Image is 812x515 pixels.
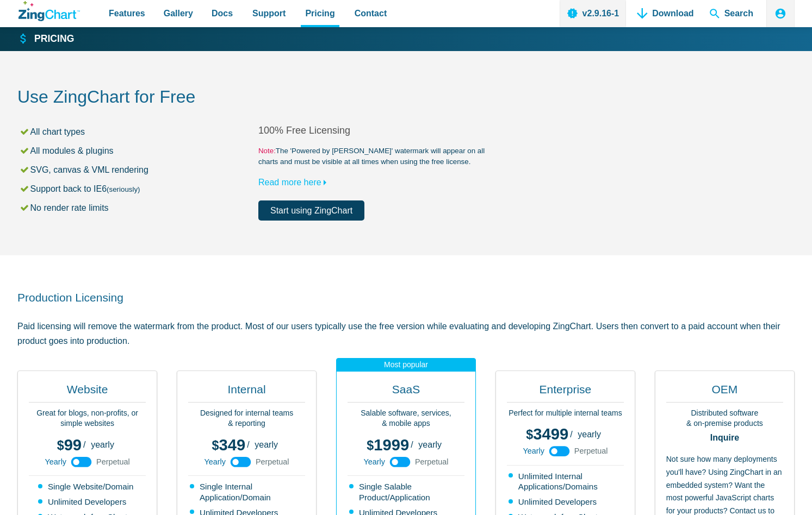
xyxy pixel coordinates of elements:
li: Unlimited Developers [38,497,138,507]
span: / [570,430,572,439]
span: Yearly [45,458,66,466]
span: Docs [212,6,233,21]
a: Start using ZingChart [258,200,364,221]
li: No render rate limits [19,200,258,215]
h2: SaaS [348,382,464,403]
span: Perpetual [574,447,608,455]
span: Perpetual [256,458,289,466]
span: Yearly [363,458,385,466]
li: Unlimited Developers [509,497,624,507]
span: 349 [212,436,245,454]
h2: 100% Free Licensing [258,124,499,137]
p: Paid licensing will remove the watermark from the product. Most of our users typically use the fr... [17,319,795,348]
h2: Internal [188,382,305,403]
p: Great for blogs, non-profits, or simple websites [29,408,146,429]
small: (seriously) [107,185,140,193]
small: The 'Powered by [PERSON_NAME]' watermark will appear on all charts and must be visible at all tim... [258,146,499,167]
span: Support [252,6,286,21]
strong: Pricing [34,34,74,44]
a: ZingChart Logo. Click to return to the homepage [18,1,80,21]
p: Perfect for multiple internal teams [507,408,624,419]
strong: Inquire [666,434,783,442]
span: Features [109,6,145,21]
li: All chart types [19,124,258,139]
li: Single Internal Application/Domain [190,481,305,503]
h2: Enterprise [507,382,624,403]
li: Unlimited Internal Applications/Domains [509,471,624,493]
span: yearly [418,440,442,449]
span: Gallery [164,6,193,21]
span: / [247,441,249,449]
li: Single Salable Product/Application [349,481,464,503]
span: yearly [255,440,278,449]
span: 3499 [526,425,568,443]
span: 1999 [367,436,409,454]
span: Note: [258,147,276,155]
li: Single Website/Domain [38,481,138,492]
span: / [411,441,413,449]
span: / [83,441,85,449]
span: Yearly [523,447,544,455]
a: Pricing [18,33,74,46]
span: 99 [57,436,82,454]
p: Designed for internal teams & reporting [188,408,305,429]
p: Distributed software & on-premise products [666,408,783,429]
span: Perpetual [96,458,130,466]
li: SVG, canvas & VML rendering [19,162,258,177]
p: Salable software, services, & mobile apps [348,408,464,429]
span: Pricing [305,6,334,21]
h2: Use ZingChart for Free [17,86,795,110]
span: Yearly [204,458,226,466]
h2: Production Licensing [17,290,795,305]
h2: Website [29,382,146,403]
span: Perpetual [415,458,449,466]
h2: OEM [666,382,783,403]
li: Support back to IE6 [19,181,258,196]
li: All modules & plugins [19,143,258,158]
span: Contact [355,6,387,21]
span: yearly [91,440,114,449]
a: Read more here [258,178,331,187]
span: yearly [578,430,601,439]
